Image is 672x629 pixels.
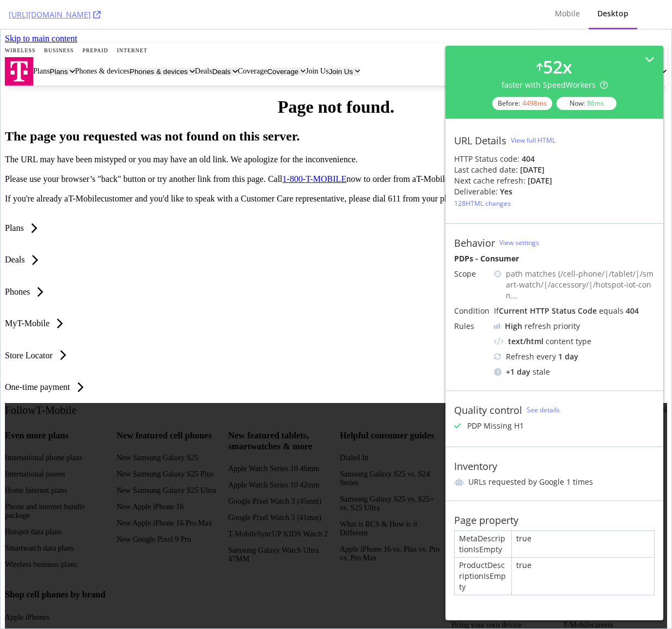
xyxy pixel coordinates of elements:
[116,441,213,449] a: New Samsung Galaxy S25 Plus
[339,516,439,533] a: Apple iPhone 16 vs. Plus vs. Pro vs. Pro Max
[454,164,518,175] div: Last cached date:
[511,132,555,149] button: View full HTML
[454,460,497,472] div: Inventory
[116,424,198,432] a: New Samsung Galaxy S25
[129,38,194,46] button: Phones & devices
[494,351,655,362] div: Refresh every
[486,535,521,545] nobr: T-Mobile
[454,237,495,249] div: Behavior
[499,238,539,247] a: View settings
[305,38,328,46] a: Join Us
[451,559,532,567] a: How to switch toT-Mobile
[508,336,543,347] div: text/html
[212,38,230,46] span: Deals
[212,38,237,46] button: Deals
[328,38,352,46] span: Join Us
[599,306,624,316] div: equals
[33,29,359,55] nav: Main
[451,506,538,514] a: Protection 360™ HomeTech
[282,145,346,154] a: 1-800-T-MOBILE
[534,38,592,46] span: Contact & support
[305,145,346,154] nobr: T-MOBILE
[228,517,318,534] a: Samsung Galaxy Watch Ultra 47MM
[339,466,433,483] a: Samsung Galaxy S25 vs. S25+ vs. S25 Ultra
[451,441,508,449] a: T-MobileTuesdays
[339,491,417,508] a: What is RCS & How is it Different
[494,306,655,316] div: If
[587,99,604,108] div: 86 ms
[563,424,620,432] a: View return policy
[454,253,655,264] div: PDPs - Consumer
[266,38,305,46] button: Coverage
[563,401,635,412] h3: Additional support
[555,8,580,19] div: Mobile
[75,38,129,46] a: Phones & devices
[49,38,74,46] button: Plans
[455,558,511,595] div: ProductDescriptionIsEmpty
[557,97,616,110] div: Now:
[511,290,517,301] span: ...
[502,80,608,90] div: faster with SpeedWorkers
[563,591,591,600] nobr: T-Mobile
[503,559,532,567] nobr: T-Mobile
[506,268,655,301] div: path matches (/cell-phone/|/tablet/|/smart-watch/|/accessory/|/hotspot-iot-conn
[451,424,510,432] a: TV streaming deals
[476,457,491,465] nobr: wi-fi
[129,38,187,46] span: Phones & devices
[454,135,506,146] div: URL Details
[4,215,45,246] a: Deals
[494,367,655,377] div: stale
[228,468,321,476] a: Google Pixel Watch 3 (45mm)
[454,477,655,487] li: URLs requested by Google 1 times
[16,289,49,298] nobr: T-Mobile
[558,351,578,362] div: 1 day
[563,441,595,449] a: Contact us
[563,551,621,562] h3: About
[528,175,552,186] div: [DATE]
[4,4,77,14] a: Skip to main content
[563,490,640,498] a: Free Internet for Students
[4,125,667,174] p: The URL may have been mistyped or you may have an old link. We apologize for the inconvenience. P...
[116,473,183,481] a: New Apple iPhone 16
[505,321,580,332] div: refresh priority
[277,68,394,88] h1: Page not found.
[4,401,68,412] h3: Even more plans
[626,306,639,316] div: 404
[454,321,490,332] div: Rules
[451,441,479,449] nobr: T-Mobile
[494,323,500,329] img: cRr4yx4cyByr8BeLxltRlzBPIAAAAAElFTkSuQmCC
[4,515,74,523] a: Smartwatch data plans
[451,591,521,600] a: Bring your own device
[563,473,657,481] a: Emergency Broadband Benefit
[49,38,67,46] span: Plans
[587,551,621,561] nobr: T-Mobile
[4,353,70,363] span: One-time payment
[505,321,522,332] div: High
[534,38,600,46] button: Contact & support
[328,38,359,46] button: Join Us
[116,506,191,514] a: New Google Pixel 9 Pro
[4,584,49,592] a: Apple iPhones
[4,28,33,56] img: T-Mobile
[116,457,216,465] a: New Samsung Galaxy S25 Ultra
[416,145,448,154] nobr: T-Mobile
[4,14,667,28] nav: T-Mobile businesses
[78,15,112,28] a: Prepaid
[451,401,486,411] nobr: T-Mobile
[563,522,654,530] a: Domestic Violence Resources
[4,258,29,267] span: Phones
[451,401,553,412] h3: customer benefits
[599,36,610,47] a: Cart
[339,424,368,432] a: Dialed In
[4,321,52,331] span: Store Locator
[33,38,49,46] a: Plans
[4,342,90,374] a: One-time payment
[346,145,484,154] span: now to order from a Specialist.
[228,401,332,423] h3: New featured tablets, smartwatches & more
[4,457,66,465] a: Home Internet plans
[228,484,321,492] a: Google Pixel Watch 3 (41mm)
[454,404,522,416] div: Quality control
[451,535,521,546] h3: Switch to
[492,97,552,110] div: Before:
[4,531,76,539] a: Wireless business plans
